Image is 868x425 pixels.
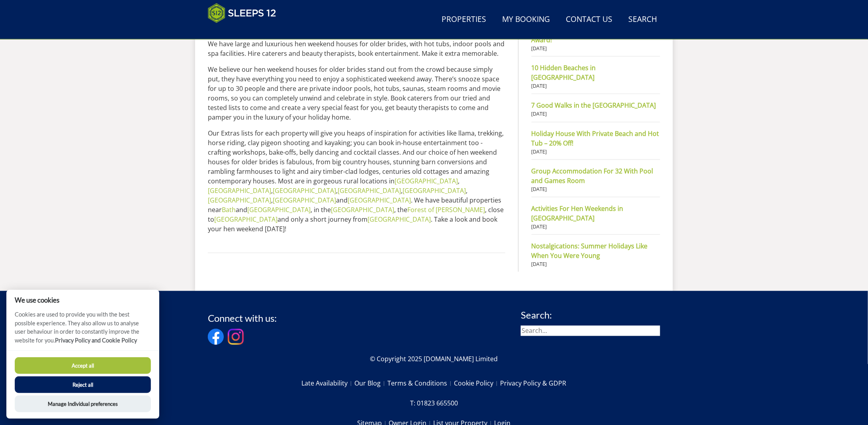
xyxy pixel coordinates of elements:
p: Cookies are used to provide you with the best possible experience. They also allow us to analyse ... [6,310,159,350]
a: [GEOGRAPHIC_DATA] [338,186,401,195]
a: Activities For Hen Weekends in [GEOGRAPHIC_DATA] [DATE] [532,204,660,230]
strong: 10 Hidden Beaches in [GEOGRAPHIC_DATA] [532,63,660,82]
img: Sleeps 12 [208,3,276,23]
small: [DATE] [532,110,660,118]
a: [GEOGRAPHIC_DATA] [403,186,466,195]
small: [DATE] [532,223,660,230]
button: Reject all [15,376,151,393]
a: Holiday House With Private Beach and Hot Tub – 20% Off! [DATE] [532,129,660,155]
strong: Nostalgications: Summer Holidays Like When You Were Young [532,241,660,260]
a: [GEOGRAPHIC_DATA] [214,215,278,224]
a: T: 01823 665500 [410,397,458,410]
strong: Group Accommodation For 32 With Pool and Games Room [532,166,660,185]
strong: Activities For Hen Weekends in [GEOGRAPHIC_DATA] [532,204,660,223]
small: [DATE] [532,260,660,268]
a: Cookie Policy [454,377,500,390]
small: [DATE] [532,148,660,155]
a: Terms & Conditions [388,377,454,390]
a: [GEOGRAPHIC_DATA] [331,205,394,214]
a: [GEOGRAPHIC_DATA] [247,205,311,214]
small: [DATE] [532,185,660,193]
input: Search... [521,326,660,336]
a: [GEOGRAPHIC_DATA] [273,186,336,195]
a: [GEOGRAPHIC_DATA] [368,215,431,224]
a: Privacy Policy and Cookie Policy [55,337,137,344]
iframe: Customer reviews powered by Trustpilot [204,28,287,35]
p: Our Extras lists for each property will give you heaps of inspiration for activities like llama, ... [208,128,505,234]
small: [DATE] [532,45,660,52]
a: 7 Good Walks in the [GEOGRAPHIC_DATA] [DATE] [532,100,660,118]
h3: Connect with us: [208,313,277,324]
a: [GEOGRAPHIC_DATA] [395,177,458,185]
p: © Copyright 2025 [DOMAIN_NAME] Limited [208,354,660,364]
a: [GEOGRAPHIC_DATA] [208,186,271,195]
a: Properties [438,11,489,29]
h3: Search: [521,310,660,321]
a: Late Availability [302,377,355,390]
h2: We use cookies [6,296,159,304]
p: We believe our hen weekend houses for older brides stand out from the crowd because simply put, t... [208,65,505,122]
img: Facebook [208,329,224,345]
small: [DATE] [532,82,660,90]
button: Accept all [15,357,151,374]
button: Manage Individual preferences [15,395,151,412]
a: Nostalgications: Summer Holidays Like When You Were Young [DATE] [532,241,660,268]
a: [GEOGRAPHIC_DATA] [208,196,271,205]
a: Search [625,11,660,29]
a: Contact Us [563,11,616,29]
strong: Holiday House With Private Beach and Hot Tub – 20% Off! [532,129,660,148]
a: Our Blog [355,377,388,390]
a: [GEOGRAPHIC_DATA] [273,196,336,205]
a: [GEOGRAPHIC_DATA] [348,196,411,205]
p: We have large and luxurious hen weekend houses for older brides, with hot tubs, indoor pools and ... [208,39,505,58]
a: 10 Hidden Beaches in [GEOGRAPHIC_DATA] [DATE] [532,63,660,90]
a: Group Accommodation For 32 With Pool and Games Room [DATE] [532,166,660,193]
a: My Booking [499,11,553,29]
strong: 7 Good Walks in the [GEOGRAPHIC_DATA] [532,100,660,110]
img: Instagram [228,329,244,345]
a: Bath [222,205,236,214]
a: Forest of [PERSON_NAME] [407,205,485,214]
a: Privacy Policy & GDPR [500,377,567,390]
